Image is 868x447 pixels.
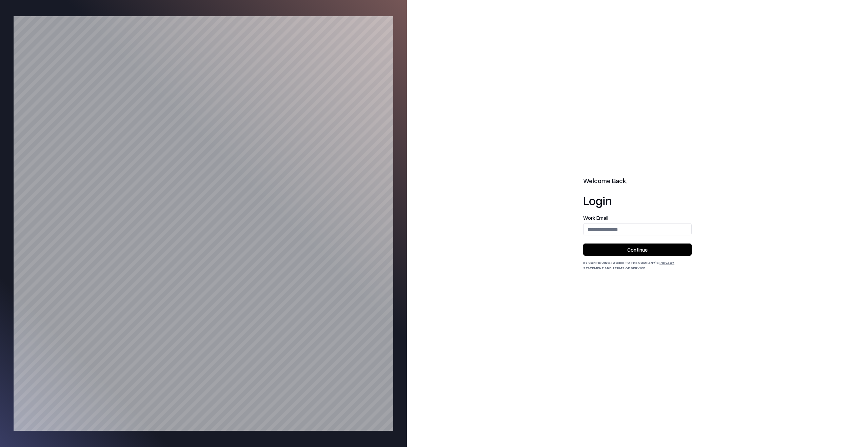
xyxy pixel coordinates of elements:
[583,244,692,256] button: Continue
[583,215,692,220] label: Work Email
[583,176,692,186] h2: Welcome Back,
[612,266,645,270] a: Terms of Service
[583,194,692,207] h1: Login
[583,260,692,271] div: By continuing, I agree to the Company's and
